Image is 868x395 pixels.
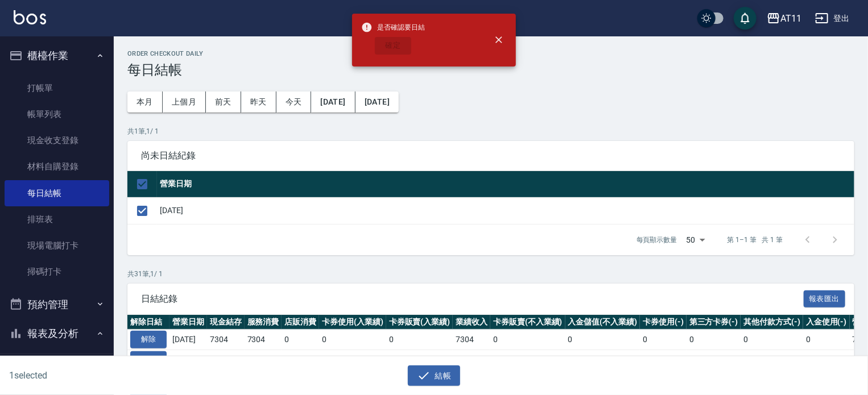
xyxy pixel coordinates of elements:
th: 其他付款方式(-) [741,315,803,330]
th: 入金使用(-) [803,315,850,330]
td: 0 [687,350,741,371]
th: 卡券使用(-) [640,315,687,330]
h3: 每日結帳 [127,62,854,78]
button: 解除 [130,331,167,348]
td: 0 [386,350,453,371]
td: 0 [741,330,803,350]
td: 0 [282,330,319,350]
button: 櫃檯作業 [5,41,109,70]
th: 店販消費 [282,315,319,330]
td: 10041 [245,350,282,371]
a: 現金收支登錄 [5,127,109,153]
button: 本月 [127,92,163,113]
td: 10041 [207,350,245,371]
a: 報表目錄 [5,353,109,379]
th: 營業日期 [170,315,207,330]
div: AT11 [780,11,801,26]
a: 打帳單 [5,75,109,101]
button: 昨天 [241,92,276,113]
h2: Order checkout daily [127,50,854,57]
h6: 1 selected [9,368,215,382]
td: 0 [741,350,803,371]
th: 第三方卡券(-) [687,315,741,330]
td: 7304 [453,330,490,350]
th: 營業日期 [157,171,854,198]
span: 日結紀錄 [141,293,804,305]
td: 0 [803,350,850,371]
button: 登出 [811,8,854,29]
a: 掃碼打卡 [5,259,109,285]
button: save [734,7,757,30]
td: 7304 [207,330,245,350]
th: 服務消費 [245,315,282,330]
th: 入金儲值(不入業績) [565,315,640,330]
a: 每日結帳 [5,180,109,206]
th: 卡券販賣(入業績) [386,315,453,330]
a: 排班表 [5,206,109,232]
button: close [486,27,511,52]
div: 50 [682,224,709,255]
th: 卡券使用(入業績) [319,315,386,330]
td: 0 [282,350,319,371]
button: AT11 [762,7,806,30]
p: 第 1–1 筆 共 1 筆 [728,235,783,245]
td: 0 [319,330,386,350]
button: 報表及分析 [5,319,109,348]
button: 結帳 [408,365,461,386]
td: 0 [490,330,565,350]
p: 每頁顯示數量 [636,235,677,245]
td: 0 [386,330,453,350]
td: 0 [565,330,640,350]
button: [DATE] [356,92,399,113]
td: 10041 [453,350,490,371]
td: 0 [319,350,386,371]
button: 預約管理 [5,290,109,319]
button: 今天 [276,92,312,113]
td: 0 [490,350,565,371]
a: 現場電腦打卡 [5,232,109,259]
th: 業績收入 [453,315,490,330]
td: [DATE] [170,330,207,350]
img: Logo [14,10,46,24]
button: [DATE] [311,92,355,113]
button: 報表匯出 [804,290,846,308]
button: 上個月 [163,92,206,113]
td: 0 [803,330,850,350]
td: [DATE] [157,197,854,224]
th: 現金結存 [207,315,245,330]
td: 0 [640,350,687,371]
span: 是否確認要日結 [361,22,425,33]
td: [DATE] [170,350,207,371]
td: 0 [565,350,640,371]
button: 前天 [206,92,241,113]
a: 材料自購登錄 [5,153,109,180]
button: 解除 [130,351,167,369]
a: 帳單列表 [5,101,109,127]
a: 報表匯出 [804,293,846,303]
p: 共 31 筆, 1 / 1 [127,269,854,279]
td: 7304 [245,330,282,350]
p: 共 1 筆, 1 / 1 [127,126,854,136]
span: 尚未日結紀錄 [141,150,841,161]
th: 解除日結 [127,315,170,330]
th: 卡券販賣(不入業績) [490,315,565,330]
td: 0 [640,330,687,350]
td: 0 [687,330,741,350]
